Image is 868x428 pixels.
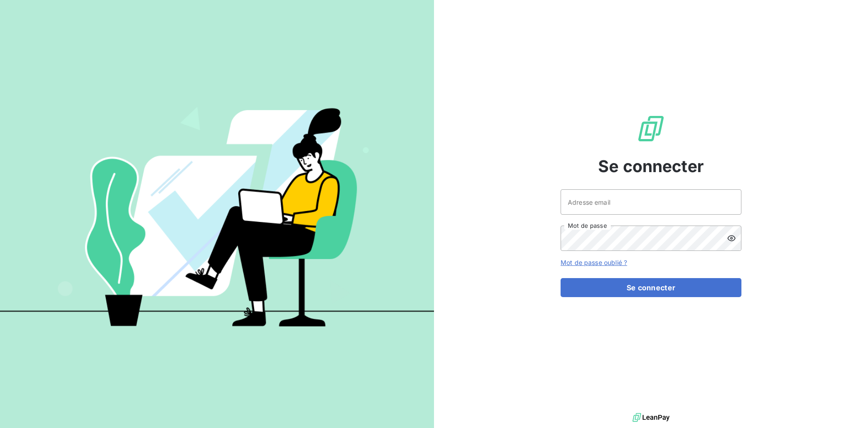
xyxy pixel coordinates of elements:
[637,114,665,143] img: Logo LeanPay
[632,411,670,424] img: logo
[561,278,741,297] button: Se connecter
[561,259,627,266] a: Mot de passe oublié ?
[561,189,741,215] input: placeholder
[598,154,704,178] span: Se connecter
